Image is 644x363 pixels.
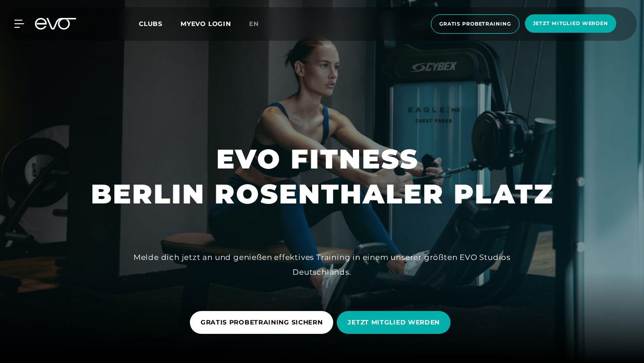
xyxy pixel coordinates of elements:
[249,20,259,28] span: en
[180,20,231,28] a: MYEVO LOGIN
[120,250,524,279] div: Melde dich jetzt an und genießen effektives Training in einem unserer größten EVO Studios Deutsch...
[139,19,180,28] a: Clubs
[439,20,511,28] span: Gratis Probetraining
[428,14,522,34] a: Gratis Probetraining
[533,20,608,27] span: Jetzt Mitglied werden
[337,304,454,341] a: JETZT MITGLIED WERDEN
[190,304,337,341] a: GRATIS PROBETRAINING SICHERN
[139,20,163,28] span: Clubs
[348,318,440,327] span: JETZT MITGLIED WERDEN
[522,14,619,34] a: Jetzt Mitglied werden
[249,19,270,29] a: en
[201,318,323,327] span: GRATIS PROBETRAINING SICHERN
[91,142,554,212] h1: EVO FITNESS BERLIN ROSENTHALER PLATZ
